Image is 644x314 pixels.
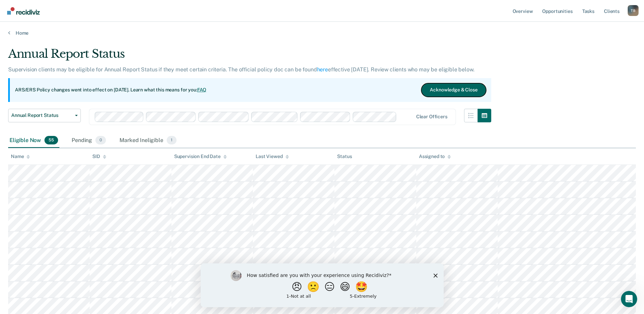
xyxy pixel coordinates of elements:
[628,5,639,16] div: T B
[628,5,639,16] button: Profile dropdown button
[95,136,106,145] span: 0
[8,66,474,73] p: Supervision clients may be eligible for Annual Report Status if they meet certain criteria. The o...
[118,133,178,148] div: Marked Ineligible1
[8,109,81,122] button: Annual Report Status
[337,154,352,159] div: Status
[8,47,491,66] div: Annual Report Status
[15,87,206,93] p: ARS/ERS Policy changes went into effect on [DATE]. Learn what this means for you:
[256,154,289,159] div: Last Viewed
[197,87,207,92] a: FAQ
[70,133,107,148] div: Pending0
[419,154,451,159] div: Assigned to
[174,154,227,159] div: Supervision End Date
[8,133,59,148] div: Eligible Now55
[201,263,444,307] iframe: Survey by Kim from Recidiviz
[7,7,40,15] img: Recidiviz
[167,136,177,145] span: 1
[317,66,328,73] a: here
[416,114,447,120] div: Clear officers
[92,154,106,159] div: SID
[44,136,58,145] span: 55
[621,291,637,307] iframe: Intercom live chat
[11,112,72,118] span: Annual Report Status
[11,154,30,159] div: Name
[8,30,636,36] a: Home
[421,83,486,97] button: Acknowledge & Close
